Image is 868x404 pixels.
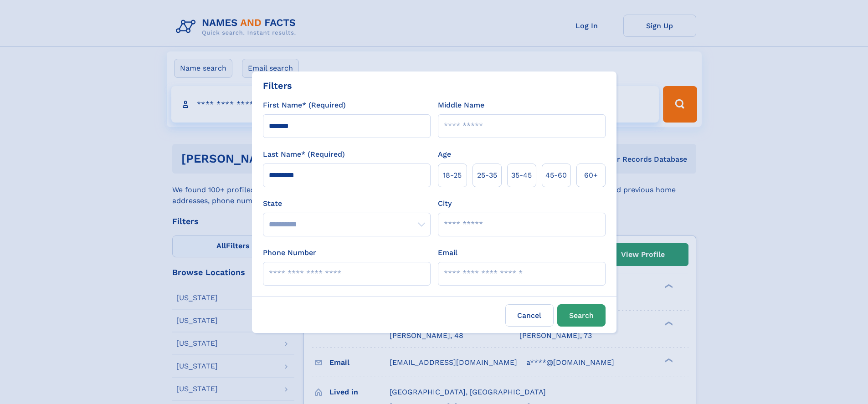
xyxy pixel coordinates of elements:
span: 35‑45 [511,170,532,181]
label: First Name* (Required) [263,100,346,111]
span: 60+ [584,170,598,181]
label: Phone Number [263,247,316,258]
label: Cancel [505,304,554,327]
label: Last Name* (Required) [263,149,345,160]
button: Search [557,304,606,327]
label: City [438,198,452,209]
span: 25‑35 [477,170,497,181]
span: 45‑60 [545,170,567,181]
label: Age [438,149,451,160]
label: Middle Name [438,100,484,111]
label: State [263,198,431,209]
div: Filters [263,79,292,92]
label: Email [438,247,457,258]
span: 18‑25 [443,170,462,181]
